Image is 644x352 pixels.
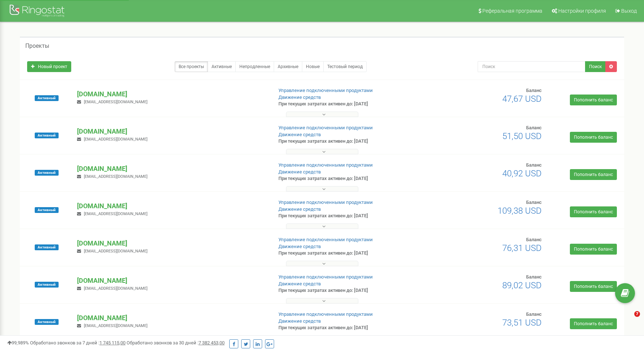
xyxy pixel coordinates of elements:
a: Новый проект [27,61,71,72]
a: Управление подключенными продуктами [278,237,373,242]
span: Активный [35,319,59,325]
p: При текущих затратах активен до: [DATE] [278,287,418,294]
a: Непродленные [235,61,274,72]
span: Активный [35,133,59,138]
span: Активный [35,95,59,101]
a: Все проекты [175,61,208,72]
span: 109,38 USD [498,206,542,216]
span: [EMAIL_ADDRESS][DOMAIN_NAME] [84,137,148,142]
span: Обработано звонков за 30 дней : [127,340,225,345]
p: При текущих затратах активен до: [DATE] [278,213,418,219]
p: [DOMAIN_NAME] [77,164,266,173]
p: [DOMAIN_NAME] [77,127,266,136]
u: 1 745 115,00 [99,340,125,345]
a: Движение средств [278,132,321,137]
h5: Проекты [25,43,49,49]
span: [EMAIL_ADDRESS][DOMAIN_NAME] [84,100,148,104]
span: Реферальная программа [482,8,542,14]
span: 73,51 USD [502,318,542,328]
span: 7 [634,311,640,317]
p: [DOMAIN_NAME] [77,276,266,285]
a: Управление подключенными продуктами [278,200,373,205]
a: Новые [302,61,324,72]
a: Активные [208,61,236,72]
span: [EMAIL_ADDRESS][DOMAIN_NAME] [84,286,148,291]
u: 7 382 453,00 [199,340,225,345]
span: Активный [35,282,59,288]
span: [EMAIL_ADDRESS][DOMAIN_NAME] [84,249,148,253]
span: 40,92 USD [502,168,542,179]
span: [EMAIL_ADDRESS][DOMAIN_NAME] [84,211,148,216]
a: Пополнить баланс [570,244,617,255]
a: Тестовый период [323,61,367,72]
a: Движение средств [278,281,321,286]
span: Активный [35,170,59,176]
p: [DOMAIN_NAME] [77,239,266,248]
a: Движение средств [278,169,321,175]
a: Движение средств [278,318,321,324]
span: [EMAIL_ADDRESS][DOMAIN_NAME] [84,323,148,328]
a: Управление подключенными продуктами [278,125,373,130]
input: Поиск [478,61,585,72]
span: Баланс [526,88,542,93]
button: Поиск [585,61,606,72]
p: При текущих затратах активен до: [DATE] [278,101,418,108]
span: Баланс [526,237,542,242]
a: Пополнить баланс [570,132,617,143]
a: Пополнить баланс [570,169,617,180]
span: Баланс [526,162,542,168]
p: [DOMAIN_NAME] [77,89,266,99]
span: Обработано звонков за 7 дней : [30,340,125,345]
span: 99,989% [7,340,29,345]
a: Управление подключенными продуктами [278,311,373,317]
span: Выход [621,8,637,14]
a: Пополнить баланс [570,206,617,217]
p: [DOMAIN_NAME] [77,313,266,323]
span: Баланс [526,311,542,317]
a: Управление подключенными продуктами [278,274,373,280]
a: Пополнить баланс [570,318,617,329]
span: [EMAIL_ADDRESS][DOMAIN_NAME] [84,174,148,179]
a: Архивные [274,61,302,72]
span: Баланс [526,200,542,205]
span: Активный [35,207,59,213]
a: Управление подключенными продуктами [278,162,373,168]
span: 47,67 USD [502,94,542,104]
a: Пополнить баланс [570,281,617,292]
span: Активный [35,244,59,250]
a: Движение средств [278,244,321,249]
p: При текущих затратах активен до: [DATE] [278,324,418,331]
span: 89,02 USD [502,280,542,290]
span: Баланс [526,125,542,130]
a: Управление подключенными продуктами [278,88,373,93]
iframe: Intercom live chat [619,311,637,328]
span: Настройки профиля [558,8,606,14]
a: Пополнить баланс [570,95,617,105]
p: При текущих затратах активен до: [DATE] [278,175,418,182]
p: При текущих затратах активен до: [DATE] [278,250,418,257]
p: При текущих затратах активен до: [DATE] [278,138,418,145]
a: Движение средств [278,206,321,212]
p: [DOMAIN_NAME] [77,201,266,211]
span: 51,50 USD [502,131,542,141]
span: 76,31 USD [502,243,542,253]
a: Движение средств [278,95,321,100]
span: Баланс [526,274,542,280]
